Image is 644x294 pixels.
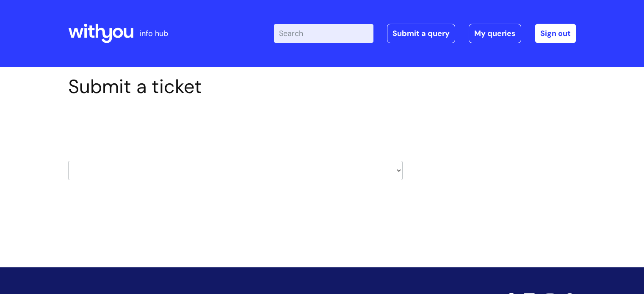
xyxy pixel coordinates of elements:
p: info hub [140,27,168,40]
a: My queries [469,24,521,43]
a: Submit a query [387,24,455,43]
h1: Submit a ticket [68,75,403,98]
h2: Select issue type [68,118,403,133]
a: Sign out [535,24,576,43]
input: Search [274,24,373,43]
div: | - [274,24,576,43]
